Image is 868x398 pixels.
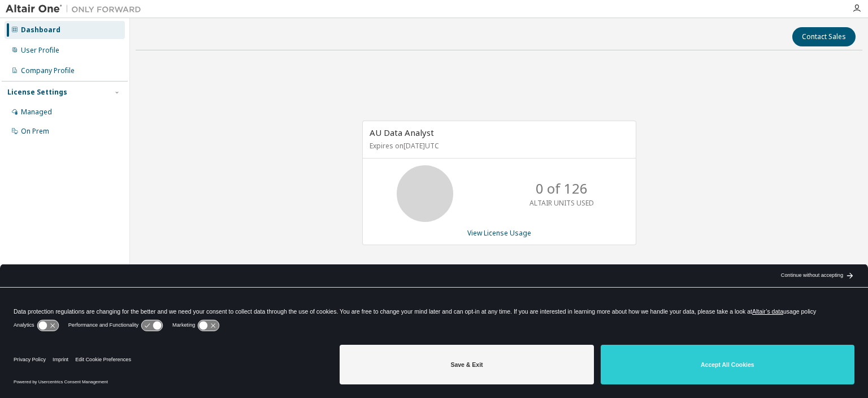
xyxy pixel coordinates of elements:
p: Expires on [DATE] UTC [370,141,626,151]
span: AU Data Analyst [370,127,434,138]
div: User Profile [21,46,59,55]
a: View License Usage [467,228,531,238]
div: Managed [21,108,52,117]
p: ALTAIR UNITS USED [530,198,594,208]
div: Company Profile [21,66,75,75]
div: On Prem [21,127,49,136]
button: Contact Sales [792,27,856,46]
img: Altair One [6,3,147,15]
div: License Settings [7,88,67,97]
div: Dashboard [21,25,60,35]
p: 0 of 126 [536,179,588,198]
